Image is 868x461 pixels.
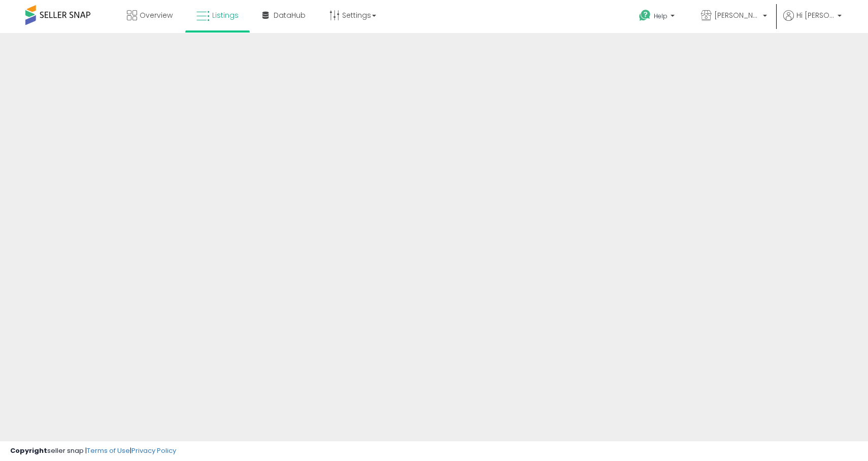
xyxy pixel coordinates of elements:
[10,446,47,455] strong: Copyright
[783,10,842,33] a: Hi [PERSON_NAME]
[131,446,176,455] a: Privacy Policy
[654,12,667,20] span: Help
[87,446,130,455] a: Terms of Use
[212,10,239,20] span: Listings
[274,10,306,20] span: DataHub
[714,10,760,20] span: [PERSON_NAME] & Co
[10,446,176,456] div: seller snap | |
[631,2,685,33] a: Help
[639,9,651,22] i: Get Help
[796,10,834,20] span: Hi [PERSON_NAME]
[140,10,173,20] span: Overview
